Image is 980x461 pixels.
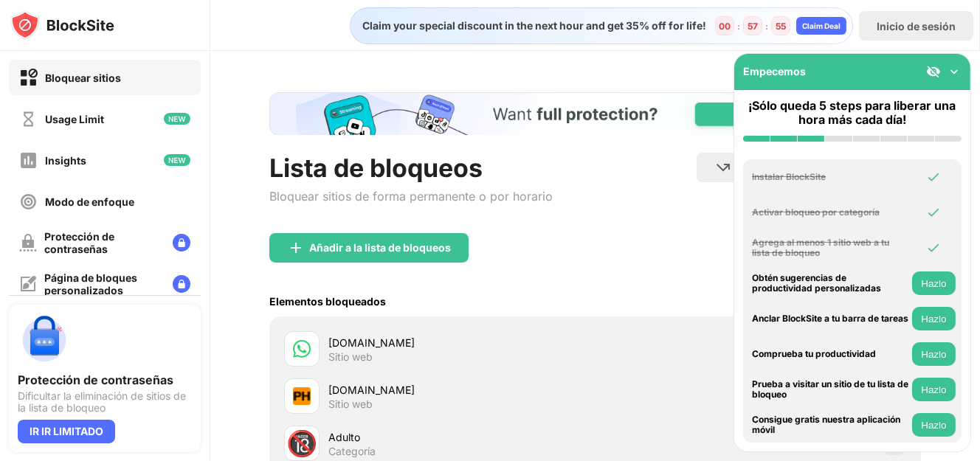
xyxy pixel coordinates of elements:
[328,350,373,364] div: Sitio web
[19,110,38,128] img: time-usage-off.svg
[173,275,190,293] img: lock-menu.svg
[19,234,37,252] img: password-protection-off.svg
[734,18,743,35] div: :
[18,313,71,367] img: push-password-protection.svg
[912,307,956,330] button: Hazlo
[748,21,758,32] div: 57
[44,271,161,297] div: Página de bloques personalizados
[328,445,376,458] div: Categoría
[10,10,114,40] img: logo-blocksite.svg
[912,378,956,401] button: Hazlo
[752,172,908,182] div: Instalar BlockSite
[269,92,922,135] iframe: Banner
[45,113,104,125] div: Usage Limit
[293,387,311,405] img: favicons
[719,21,731,32] div: 00
[926,240,941,255] img: omni-check.svg
[45,72,121,84] div: Bloquear sitios
[164,154,190,166] img: new-icon.svg
[286,429,317,459] div: 🔞
[173,234,190,252] img: lock-menu.svg
[19,275,37,293] img: customize-block-page-off.svg
[19,151,38,170] img: insights-off.svg
[877,20,956,32] div: Inicio de sesión
[44,230,161,255] div: Protección de contraseñas
[18,420,115,443] div: IR IR LIMITADO
[752,238,908,259] div: Agrega al menos 1 sitio web a tu lista de bloqueo
[912,342,956,366] button: Hazlo
[752,415,908,436] div: Consigue gratis nuestra aplicación móvil
[164,113,190,125] img: new-icon.svg
[45,195,134,208] div: Modo de enfoque
[926,205,941,220] img: omni-check.svg
[752,349,908,359] div: Comprueba tu productividad
[926,170,941,184] img: omni-check.svg
[752,379,908,401] div: Prueba a visitar un sitio de tu lista de bloqueo
[328,398,373,411] div: Sitio web
[752,273,908,294] div: Obtén sugerencias de productividad personalizadas
[19,69,38,87] img: block-on.svg
[752,207,908,218] div: Activar bloqueo por categoría
[912,413,956,437] button: Hazlo
[328,382,596,398] div: [DOMAIN_NAME]
[926,64,941,79] img: eye-not-visible.svg
[18,372,192,387] div: Protección de contraseñas
[762,18,771,35] div: :
[269,189,553,204] div: Bloquear sitios de forma permanente o por horario
[293,340,311,358] img: favicons
[752,313,908,324] div: Anclar BlockSite a tu barra de tareas
[45,154,86,167] div: Insights
[776,21,786,32] div: 55
[269,295,386,308] div: Elementos bloqueados
[947,64,962,79] img: omni-setup-toggle.svg
[309,242,451,254] div: Añadir a la lista de bloqueos
[802,21,841,30] div: Claim Deal
[912,271,956,295] button: Hazlo
[19,193,38,211] img: focus-off.svg
[743,99,962,127] div: ¡Sólo queda 5 steps para liberar una hora más cada día!
[743,65,806,77] div: Empecemos
[353,19,706,32] div: Claim your special discount in the next hour and get 35% off for life!
[269,153,553,183] div: Lista de bloqueos
[328,335,596,350] div: [DOMAIN_NAME]
[18,390,192,414] div: Dificultar la eliminación de sitios de la lista de bloqueo
[328,429,596,445] div: Adulto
